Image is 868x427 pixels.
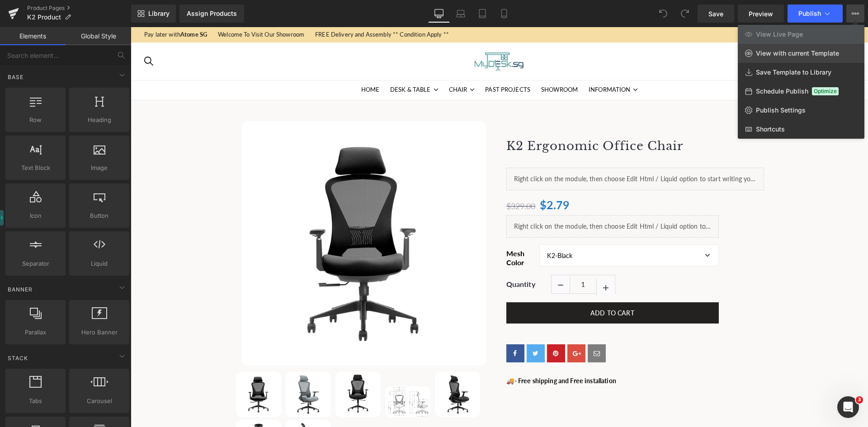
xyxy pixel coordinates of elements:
[376,174,405,184] span: $329.00
[8,163,63,173] span: Text Block
[7,285,33,294] span: Banner
[205,345,250,390] img: K2 Ergonomic Office Chair
[184,2,318,13] span: FREE Delivery and Assembly ** Condition Apply **
[756,30,803,38] span: View Live Page
[756,87,808,95] span: Schedule Publish
[7,73,24,81] span: Base
[72,259,127,268] span: Liquid
[756,68,831,76] span: Save Template to Library
[72,328,127,337] span: Hero Banner
[693,24,703,44] a: Sign in
[376,275,588,296] button: Add To Cart
[409,168,439,188] span: $2.79
[14,24,23,44] a: search
[8,259,63,268] span: Separator
[654,5,672,23] button: Undo
[458,53,507,73] a: INFORMATION
[66,27,131,45] a: Global Style
[376,112,552,126] a: K2 Ergonomic Office Chair
[376,222,409,243] label: Mesh Color
[148,9,170,18] span: Library
[756,49,839,57] span: View with current Template
[812,87,839,95] span: Optimize
[131,5,176,23] a: New Library
[14,2,76,13] span: Pay later with
[259,53,307,73] a: DESK & TABLE
[460,282,504,290] span: Add To Cart
[8,211,63,221] span: Icon
[713,24,724,44] a: Winkelwagen
[8,396,63,406] span: Tabs
[27,5,131,12] a: Product Pages
[788,5,843,23] button: Publish
[376,349,633,359] p: 🚚
[111,94,355,338] img: K2 Ergonomic Office Chair
[676,5,694,23] button: Redo
[27,14,61,21] span: K2 Product
[472,5,493,23] a: Tablet
[7,354,29,362] span: Stack
[493,5,515,23] a: Mobile
[8,328,63,337] span: Parallax
[837,396,859,418] iframe: Intercom live chat
[231,53,249,73] a: HOME
[703,2,724,13] a: Support
[187,10,237,17] div: Assign Products
[304,345,349,390] img: K2 Ergonomic Office Chair
[318,53,344,73] a: CHAIR
[72,211,127,221] span: Button
[105,345,151,390] img: K2 Ergonomic Office Chair
[87,2,174,13] span: Welcome To Visit Our Showroom
[14,53,724,73] nav: Menu
[708,9,723,19] span: Save
[749,9,773,19] span: Preview
[410,53,447,73] a: SHOWROOM
[335,21,403,47] img: My Desk Logo
[798,10,821,17] span: Publish
[72,163,127,173] span: Image
[8,115,63,125] span: Row
[72,396,127,406] span: Carousel
[155,345,200,390] img: K2 Ergonomic Office Chair
[376,253,421,261] label: Quantity
[354,53,400,73] a: PAST PROJECTS
[428,5,450,23] a: Desktop
[738,5,784,23] a: Preview
[72,115,127,125] span: Heading
[384,350,486,357] b: - Free shipping and Free installation
[756,125,785,133] span: Shortcuts
[756,106,806,114] span: Publish Settings
[846,5,864,23] button: View Live PageView with current TemplateSave Template to LibrarySchedule PublishOptimizePublish S...
[450,5,472,23] a: Laptop
[255,359,300,390] img: K2 Ergonomic Office Chair
[50,4,76,11] strong: Atome SG
[856,396,863,404] span: 3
